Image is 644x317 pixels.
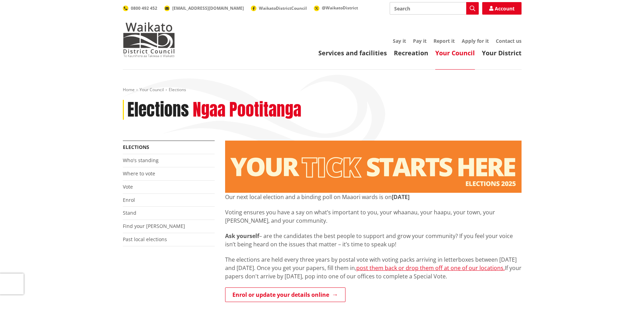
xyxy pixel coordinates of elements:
[123,87,522,93] nav: breadcrumb
[123,223,185,229] a: Find your [PERSON_NAME]
[123,236,167,243] a: Past local elections
[123,87,135,93] a: Home
[127,100,189,120] h1: Elections
[482,2,522,15] a: Account
[259,5,307,11] span: WaikatoDistrictCouncil
[123,209,136,216] a: Stand
[123,197,135,203] a: Enrol
[393,38,406,44] a: Say it
[225,287,345,302] a: Enrol or update your details online
[462,38,489,44] a: Apply for it
[225,208,522,225] p: Voting ensures you have a say on what’s important to you, your whaanau, your haapu, your town, yo...
[172,5,244,11] span: [EMAIL_ADDRESS][DOMAIN_NAME]
[225,232,259,240] strong: Ask yourself
[413,38,427,44] a: Pay it
[435,49,475,57] a: Your Council
[123,157,159,164] a: Who's standing
[322,5,358,11] span: @WaikatoDistrict
[123,170,155,177] a: Where to vote
[140,87,164,93] a: Your Council
[392,193,410,201] strong: [DATE]
[123,22,175,57] img: Waikato District Council - Te Kaunihera aa Takiwaa o Waikato
[123,5,157,11] a: 0800 492 452
[318,49,387,57] a: Services and facilities
[394,49,428,57] a: Recreation
[314,5,358,11] a: @WaikatoDistrict
[225,141,522,193] img: Elections - Website banner
[131,5,157,11] span: 0800 492 452
[164,5,244,11] a: [EMAIL_ADDRESS][DOMAIN_NAME]
[225,232,522,248] p: – are the candidates the best people to support and grow your community? If you feel your voice i...
[356,264,505,272] a: post them back or drop them off at one of our locations.
[169,87,186,93] span: Elections
[482,49,522,57] a: Your District
[225,193,522,201] p: Our next local election and a binding poll on Maaori wards is on
[225,255,522,280] p: The elections are held every three years by postal vote with voting packs arriving in letterboxes...
[193,100,301,120] h2: Ngaa Pootitanga
[390,2,479,15] input: Search input
[123,183,133,190] a: Vote
[123,144,149,150] a: Elections
[251,5,307,11] a: WaikatoDistrictCouncil
[496,38,522,44] a: Contact us
[434,38,455,44] a: Report it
